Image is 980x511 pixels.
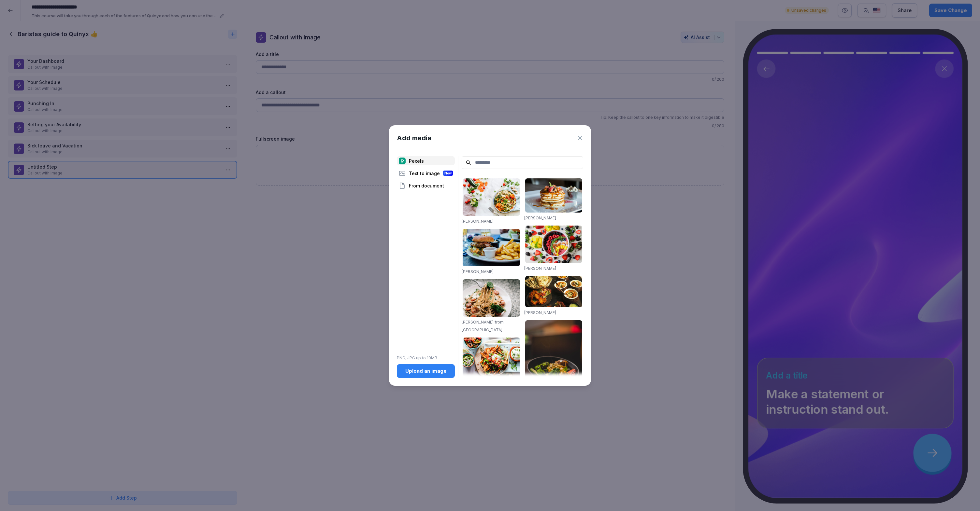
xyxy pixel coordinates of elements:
[525,320,583,407] img: pexels-photo-842571.jpeg
[397,169,455,178] div: Text to image
[463,279,520,317] img: pexels-photo-1279330.jpeg
[462,320,504,332] a: [PERSON_NAME] from [GEOGRAPHIC_DATA]
[463,178,520,216] img: pexels-photo-1640777.jpeg
[443,171,453,176] div: New
[524,266,556,271] a: [PERSON_NAME]
[525,276,583,307] img: pexels-photo-958545.jpeg
[524,310,556,315] a: [PERSON_NAME]
[397,156,455,165] div: Pexels
[397,364,455,378] button: Upload an image
[397,133,431,143] h1: Add media
[462,219,494,224] a: [PERSON_NAME]
[463,229,520,266] img: pexels-photo-70497.jpeg
[525,178,583,213] img: pexels-photo-376464.jpeg
[402,367,450,375] div: Upload an image
[524,215,556,220] a: [PERSON_NAME]
[463,338,520,380] img: pexels-photo-1640772.jpeg
[397,355,455,361] p: PNG, JPG up to 10MB
[525,226,583,263] img: pexels-photo-1099680.jpeg
[397,181,455,190] div: From document
[399,158,406,164] img: pexels.png
[462,269,494,274] a: [PERSON_NAME]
